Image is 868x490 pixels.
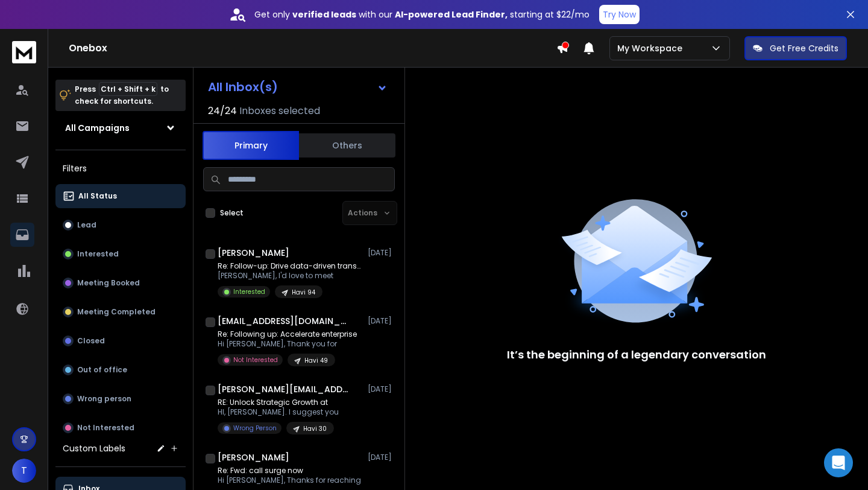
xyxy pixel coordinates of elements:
[507,346,766,363] p: It’s the beginning of a legendary conversation
[744,36,847,60] button: Get Free Credits
[208,81,278,93] h1: All Inbox(s)
[303,424,327,433] p: Havi 30
[99,82,157,96] span: Ctrl + Shift + k
[368,248,395,258] p: [DATE]
[368,384,395,394] p: [DATE]
[233,424,277,433] p: Wrong Person
[218,247,289,259] h1: [PERSON_NAME]
[395,8,508,21] strong: AI-powered Lead Finder,
[218,466,361,476] p: Re: Fwd: call surge now
[55,213,186,237] button: Lead
[218,383,350,395] h1: [PERSON_NAME][EMAIL_ADDRESS][DOMAIN_NAME]
[304,356,328,365] p: Havi 49
[12,459,36,483] button: T
[824,448,853,477] div: Open Intercom Messenger
[55,416,186,440] button: Not Interested
[770,42,838,54] p: Get Free Credits
[603,8,636,21] p: Try Now
[239,104,320,118] h3: Inboxes selected
[218,315,350,327] h1: [EMAIL_ADDRESS][DOMAIN_NAME]
[55,387,186,411] button: Wrong person
[77,307,156,317] p: Meeting Completed
[55,242,186,266] button: Interested
[218,398,339,407] p: RE: Unlock Strategic Growth at
[233,355,278,364] p: Not Interested
[77,336,105,346] p: Closed
[55,116,186,140] button: All Campaigns
[218,329,357,339] p: Re: Following up: Accelerate enterprise
[208,104,237,118] span: 24 / 24
[292,288,315,297] p: Havi 94
[77,278,140,288] p: Meeting Booked
[220,208,244,218] label: Select
[299,132,395,159] button: Others
[203,131,299,160] button: Primary
[617,42,687,54] p: My Workspace
[599,5,640,24] button: Try Now
[77,365,127,375] p: Out of office
[63,442,125,454] h3: Custom Labels
[77,394,131,404] p: Wrong person
[12,41,36,63] img: logo
[78,191,117,201] p: All Status
[233,287,265,296] p: Interested
[218,339,357,349] p: Hi [PERSON_NAME], Thank you for
[77,423,134,433] p: Not Interested
[218,407,339,417] p: HI, [PERSON_NAME]. I suggest you
[218,476,361,485] p: Hi [PERSON_NAME], Thanks for reaching
[368,453,395,462] p: [DATE]
[77,220,96,230] p: Lead
[75,83,169,107] p: Press to check for shortcuts.
[55,329,186,353] button: Closed
[218,451,289,463] h1: [PERSON_NAME]
[198,75,397,99] button: All Inbox(s)
[77,249,119,259] p: Interested
[55,184,186,208] button: All Status
[55,160,186,177] h3: Filters
[69,41,556,56] h1: Onebox
[254,8,590,21] p: Get only with our starting at $22/mo
[55,271,186,295] button: Meeting Booked
[55,300,186,324] button: Meeting Completed
[368,316,395,326] p: [DATE]
[55,358,186,382] button: Out of office
[218,271,362,281] p: [PERSON_NAME], I'd love to meet
[218,261,362,271] p: Re: Follow-up: Drive data-driven transformation
[65,122,130,134] h1: All Campaigns
[292,8,356,21] strong: verified leads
